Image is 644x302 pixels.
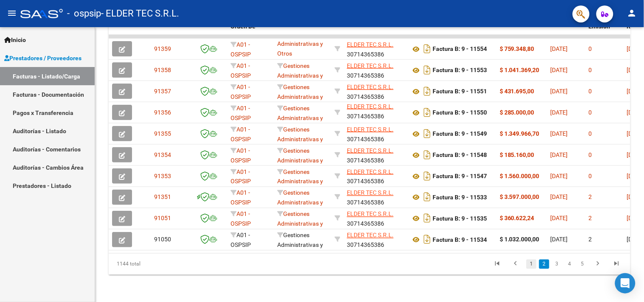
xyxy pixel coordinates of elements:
a: go to next page [590,260,606,269]
span: [DATE] [551,45,568,52]
strong: Factura B: 9 - 11548 [433,152,487,159]
div: 30714365386 [347,167,404,185]
div: 30714365386 [347,231,404,249]
span: 0 [589,109,592,116]
strong: $ 3.597.000,00 [500,194,540,201]
a: 5 [577,260,588,269]
div: 30714365386 [347,103,404,121]
span: 0 [589,130,592,137]
mat-icon: person [627,8,637,18]
span: 91050 [154,236,171,243]
i: Descargar documento [422,106,433,119]
span: Prestadores / Proveedores [4,53,82,63]
div: 1144 total [109,254,211,275]
span: 0 [589,173,592,179]
strong: $ 1.032.000,00 [500,236,540,243]
strong: $ 431.695,00 [500,88,534,95]
span: ELDER TEC S.R.L. [347,84,394,90]
span: 2 [589,194,592,201]
span: 91359 [154,45,171,52]
span: A01 - OSPSIP [231,211,251,227]
strong: Factura B: 9 - 11551 [433,88,487,95]
mat-icon: menu [7,8,17,18]
span: Facturado x Orden De [231,13,262,30]
span: ELDER TEC S.R.L. [347,126,394,133]
i: Descargar documento [422,169,433,183]
span: ELDER TEC S.R.L. [347,147,394,154]
a: go to last page [609,260,625,269]
span: Gestiones Administrativas y Otros [277,168,323,195]
span: 91353 [154,173,171,179]
span: ELDER TEC S.R.L. [347,190,394,196]
a: 4 [565,260,575,269]
strong: Factura B: 9 - 11534 [433,237,487,243]
span: A01 - OSPSIP [231,41,251,58]
span: 91051 [154,215,171,222]
li: page 4 [563,257,576,271]
span: A01 - OSPSIP [231,232,251,249]
span: A01 - OSPSIP [231,126,251,143]
span: Días desde Emisión [589,13,619,30]
span: 91358 [154,67,171,73]
strong: Factura B: 9 - 11535 [433,215,487,222]
span: ELDER TEC S.R.L. [347,168,394,175]
div: 30714365386 [347,61,404,79]
a: 3 [552,260,562,269]
a: go to previous page [508,260,524,269]
i: Descargar documento [422,233,433,246]
span: [DATE] [551,236,568,243]
span: Gestiones Administrativas y Otros [277,147,323,173]
li: page 5 [576,257,589,271]
div: 30714365386 [347,40,404,58]
span: Gestiones Administrativas y Otros [277,62,323,89]
span: Inicio [4,35,26,45]
span: [DATE] [551,173,568,179]
strong: $ 1.349.966,70 [500,130,540,137]
span: ELDER TEC S.R.L. [347,41,394,48]
strong: $ 1.560.000,00 [500,173,540,179]
i: Descargar documento [422,148,433,162]
span: Gestiones Administrativas y Otros [277,105,323,131]
span: Gestiones Administrativas y Otros [277,126,323,152]
div: 30714365386 [347,125,404,143]
span: [DATE] [551,88,568,95]
i: Descargar documento [422,190,433,204]
strong: Factura B: 9 - 11554 [433,46,487,53]
div: 30714365386 [347,210,404,227]
span: [DATE] [551,194,568,201]
div: 30714365386 [347,188,404,206]
span: ELDER TEC S.R.L. [347,232,394,239]
span: [DATE] [551,215,568,222]
i: Descargar documento [422,42,433,56]
i: Descargar documento [422,212,433,225]
i: Descargar documento [422,84,433,98]
span: [DATE] [551,130,568,137]
div: 30714365386 [347,82,404,100]
span: ELDER TEC S.R.L. [347,103,394,110]
strong: $ 185.160,00 [500,151,534,158]
li: page 3 [551,257,563,271]
span: 91356 [154,109,171,116]
span: 2 [589,236,592,243]
strong: $ 285.000,00 [500,109,534,116]
span: - ospsip [67,4,101,23]
strong: Factura B: 9 - 11549 [433,131,487,137]
strong: Factura B: 9 - 11533 [433,194,487,201]
i: Descargar documento [422,63,433,77]
span: 0 [589,151,592,158]
strong: $ 759.348,80 [500,45,534,52]
span: Gestiones Administrativas y Otros [277,232,323,258]
strong: Factura B: 9 - 11553 [433,67,487,74]
span: A01 - OSPSIP [231,62,251,79]
span: 91354 [154,151,171,158]
span: 0 [589,88,592,95]
a: 2 [539,260,549,269]
span: A01 - OSPSIP [231,147,251,164]
a: 1 [526,260,537,269]
span: ELDER TEC S.R.L. [347,62,394,69]
span: [DATE] [551,151,568,158]
span: A01 - OSPSIP [231,190,251,206]
li: page 1 [525,257,538,271]
span: Gestiones Administrativas y Otros [277,31,323,57]
strong: $ 1.041.369,20 [500,67,540,73]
